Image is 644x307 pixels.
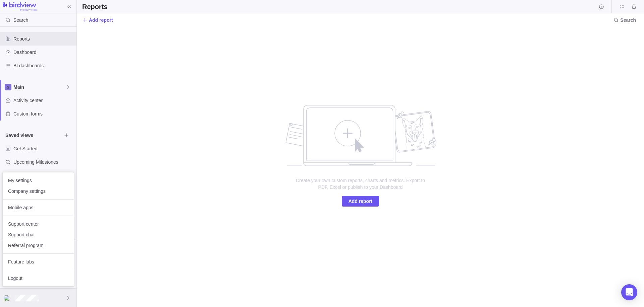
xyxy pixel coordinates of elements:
a: Support chat [3,229,74,240]
a: Referral program [3,240,74,251]
span: Mobile apps [8,204,68,211]
span: Logout [8,275,68,282]
span: My settings [8,177,68,184]
span: Feature labs [8,258,68,265]
img: Show [4,295,12,301]
a: Feature labs [3,256,74,267]
span: Support chat [8,231,68,238]
div: Cory Young [4,294,12,302]
a: Mobile apps [3,202,74,213]
span: Referral program [8,242,68,249]
a: Company settings [3,186,74,197]
a: Support center [3,219,74,229]
a: My settings [3,175,74,186]
span: Support center [8,221,68,227]
a: Logout [3,273,74,284]
span: Company settings [8,188,68,195]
